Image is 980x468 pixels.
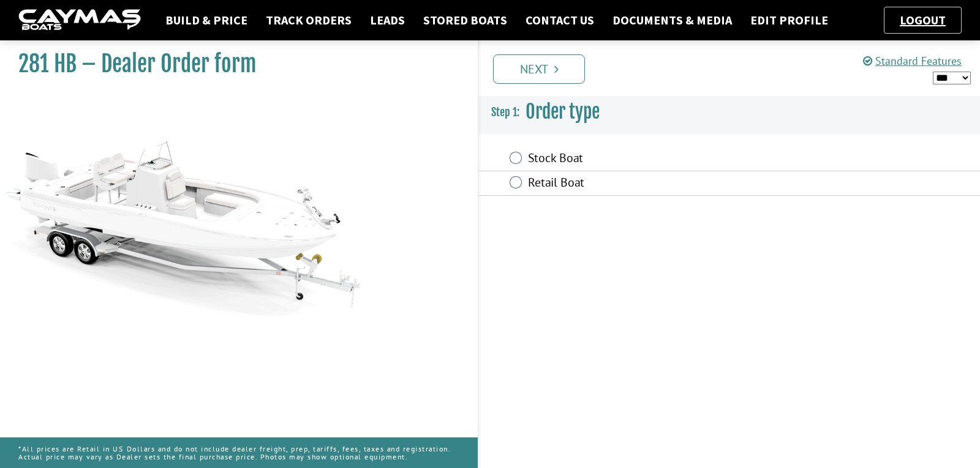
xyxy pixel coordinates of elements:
[863,54,962,68] a: Standard Features
[260,12,358,28] a: Track Orders
[159,12,254,28] a: Build & Price
[528,150,799,168] label: Stock Boat
[18,9,141,32] img: caymas-dealer-connect-2ed40d3bc7270c1d8d7ffb4b79bf05adc795679939227970def78ec6f6c03838.gif
[479,89,980,135] h3: Order type
[493,54,585,84] a: Next
[894,12,952,28] a: Logout
[18,439,459,467] p: *All prices are Retail in US Dollars and do not include dealer freight, prep, tariffs, fees, taxe...
[528,175,799,193] label: Retail Boat
[18,50,447,78] h1: 281 HB – Dealer Order form
[490,53,980,84] ul: Pagination
[417,12,513,28] a: Stored Boats
[519,12,600,28] a: Contact Us
[744,12,834,28] a: Edit Profile
[364,12,411,28] a: Leads
[606,12,738,28] a: Documents & Media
